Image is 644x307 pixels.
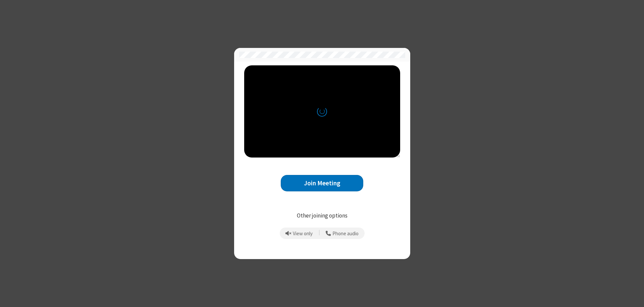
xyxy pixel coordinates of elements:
span: View only [293,231,313,237]
span: Phone audio [332,231,359,237]
button: Prevent echo when there is already an active mic and speaker in the room. [283,228,315,239]
button: Use your phone for mic and speaker while you view the meeting on this device. [323,228,361,239]
span: | [319,229,320,238]
button: Join Meeting [281,175,363,191]
p: Other joining options [244,211,400,220]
